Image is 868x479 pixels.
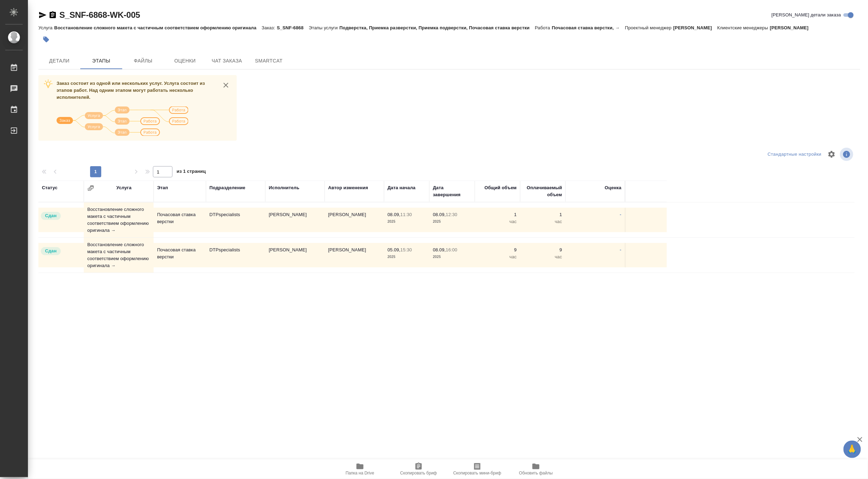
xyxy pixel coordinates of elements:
span: SmartCat [252,57,286,65]
td: [PERSON_NAME] [325,243,384,267]
p: [PERSON_NAME] [674,25,718,30]
p: 11:30 [400,212,412,217]
td: [PERSON_NAME] [325,208,384,232]
div: Дата завершения [433,184,471,198]
div: Статус [42,184,58,191]
p: час [478,253,517,260]
td: [PERSON_NAME] [265,243,325,267]
p: 9 [524,246,562,253]
div: Автор изменения [328,184,368,191]
p: 2025 [433,218,471,225]
div: Исполнитель [269,184,300,191]
p: час [524,253,562,260]
td: Восстановление сложного макета с частичным соответствием оформлению оригинала → [84,202,154,237]
p: 08.09, [388,212,400,217]
td: Восстановление сложного макета с частичным соответствием оформлению оригинала → [84,238,154,273]
span: Оценки [168,57,202,65]
p: Этапы услуги [309,25,340,30]
span: Заказ состоит из одной или нескольких услуг. Услуга состоит из этапов работ. Над одним этапом мог... [57,81,205,100]
p: [PERSON_NAME] [770,25,814,30]
p: час [524,218,562,225]
td: DTPspecialists [206,208,265,232]
a: - [620,247,621,252]
p: 2025 [388,218,426,225]
a: - [620,212,621,217]
button: Скопировать ссылку для ЯМессенджера [38,11,47,19]
div: Услуга [116,184,131,191]
div: Этап [157,184,168,191]
p: Сдан [45,212,57,219]
p: Почасовая ставка верстки, → [552,25,625,30]
button: 🙏 [844,441,861,458]
a: S_SNF-6868-WK-005 [59,10,140,20]
span: Этапы [84,57,118,65]
span: из 1 страниц [177,167,206,177]
span: Посмотреть информацию [840,148,855,161]
div: Оплачиваемый объем [524,184,562,198]
p: Подверстка, Приемка разверстки, Приемка подверстки, Почасовая ставка верстки [339,25,535,30]
p: Услуга [38,25,54,30]
span: [PERSON_NAME] детали заказа [772,12,841,19]
p: 1 [524,211,562,218]
p: S_SNF-6868 [277,25,309,30]
button: close [221,80,231,90]
div: Оценка [605,184,621,191]
p: 16:00 [446,247,457,252]
p: Клиентские менеджеры [718,25,770,30]
p: 2025 [388,253,426,260]
p: 08.09, [433,247,446,252]
span: Файлы [126,57,160,65]
p: 12:30 [446,212,457,217]
span: Чат заказа [210,57,244,65]
span: Детали [43,57,76,65]
p: Почасовая ставка верстки [157,211,203,225]
p: 1 [478,211,517,218]
td: DTPspecialists [206,243,265,267]
td: [PERSON_NAME] [265,208,325,232]
div: Подразделение [209,184,245,191]
p: Восстановление сложного макета с частичным соответствием оформлению оригинала [54,25,262,30]
button: Сгруппировать [87,185,94,192]
p: Работа [535,25,552,30]
button: Добавить тэг [38,32,54,47]
p: 15:30 [400,247,412,252]
p: Проектный менеджер [625,25,673,30]
span: Настроить таблицу [823,146,840,163]
p: 9 [478,246,517,253]
p: час [478,218,517,225]
p: Сдан [45,248,57,255]
p: 05.09, [388,247,400,252]
p: Заказ: [262,25,277,30]
button: Скопировать ссылку [49,11,57,19]
p: 08.09, [433,212,446,217]
div: Общий объем [485,184,517,191]
p: 2025 [433,253,471,260]
div: Дата начала [388,184,415,191]
div: split button [766,149,823,160]
p: Почасовая ставка верстки [157,246,203,260]
span: 🙏 [846,442,858,457]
